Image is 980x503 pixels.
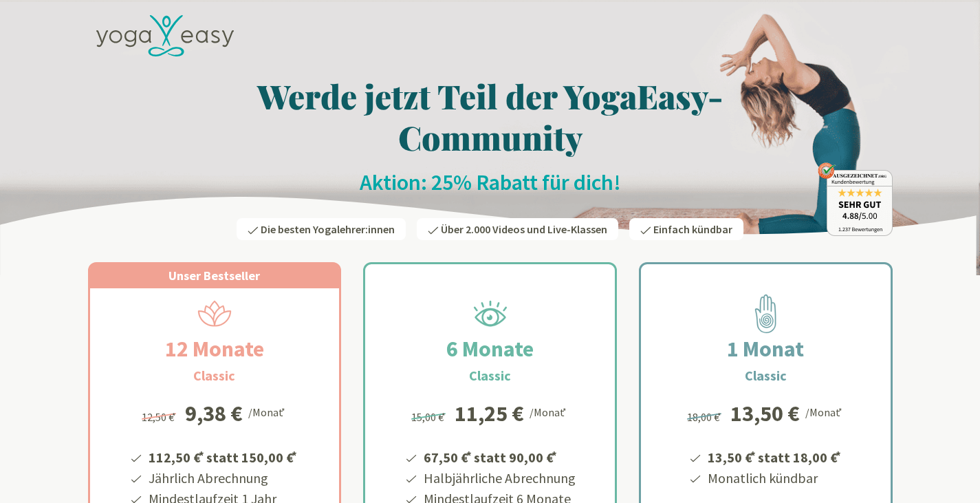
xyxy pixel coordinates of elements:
[422,468,576,489] li: Halbjährliche Abrechnung
[706,468,843,489] li: Monatlich kündbar
[455,403,524,425] div: 11,25 €
[146,445,299,468] li: 112,50 € statt 150,00 €
[413,332,567,365] h2: 6 Monate
[441,222,607,236] span: Über 2.000 Videos und Live-Klassen
[745,365,787,386] h3: Classic
[706,445,843,468] li: 13,50 € statt 18,00 €
[88,169,893,196] h2: Aktion: 25% Rabatt für dich!
[132,332,297,365] h2: 12 Monate
[185,403,243,425] div: 9,38 €
[88,75,893,158] h1: Werde jetzt Teil der YogaEasy-Community
[411,410,448,424] span: 15,00 €
[530,403,569,420] div: /Monat
[818,162,893,236] img: ausgezeichnet_badge.png
[469,365,511,386] h3: Classic
[694,332,837,365] h2: 1 Monat
[193,365,235,386] h3: Classic
[168,268,260,283] span: Unser Bestseller
[805,403,845,420] div: /Monat
[422,445,576,468] li: 67,50 € statt 90,00 €
[261,222,395,236] span: Die besten Yogalehrer:innen
[248,403,287,420] div: /Monat
[687,410,723,424] span: 18,00 €
[730,403,800,425] div: 13,50 €
[142,410,178,424] span: 12,50 €
[653,222,732,236] span: Einfach kündbar
[146,468,299,489] li: Jährlich Abrechnung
